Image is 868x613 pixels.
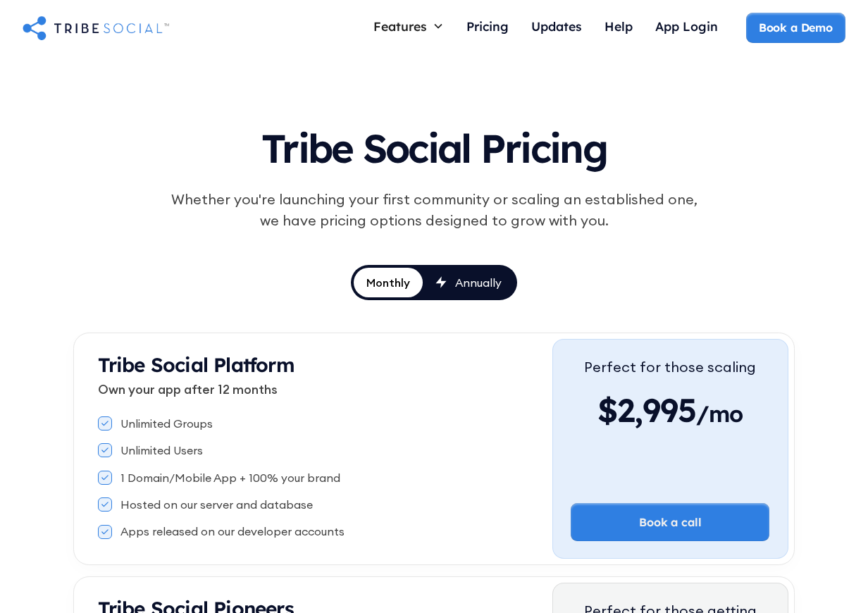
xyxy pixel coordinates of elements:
div: Pricing [466,18,509,34]
div: 1 Domain/Mobile App + 100% your brand [120,470,340,485]
div: Apps released on our developer accounts [120,524,345,539]
div: Features [362,13,455,39]
a: Book a Demo [746,13,845,42]
div: Updates [531,18,582,34]
div: Whether you're launching your first community or scaling an established one, we have pricing opti... [163,189,705,231]
div: Features [373,18,427,34]
div: Monthly [366,275,410,290]
div: Unlimited Groups [120,416,213,431]
a: Help [593,13,644,43]
h1: Tribe Social Pricing [107,113,761,178]
span: /mo [696,400,743,435]
p: Own your app after 12 months [98,380,552,399]
div: App Login [655,18,718,34]
div: Hosted on our server and database [120,497,313,512]
a: App Login [644,13,729,43]
div: Help [604,18,633,34]
div: Perfect for those scaling [584,357,756,378]
div: $2,995 [584,389,756,431]
div: Annually [455,275,502,290]
a: home [23,13,169,42]
div: Unlimited Users [120,442,203,458]
strong: Tribe Social Platform [98,352,294,377]
a: Pricing [455,13,520,43]
a: Book a call [571,503,769,541]
a: Updates [520,13,593,43]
